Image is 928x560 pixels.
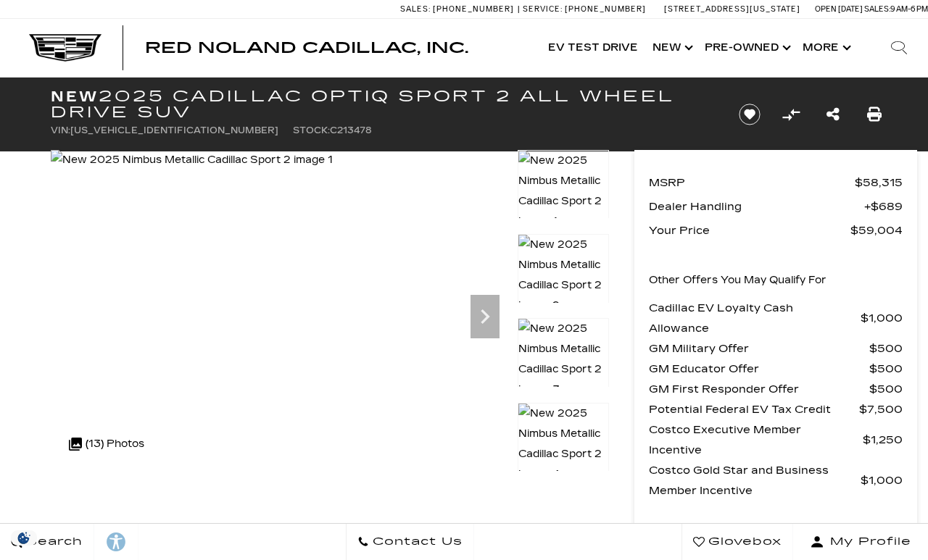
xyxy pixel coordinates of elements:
span: $500 [869,359,903,379]
img: New 2025 Nimbus Metallic Cadillac Sport 2 image 2 [518,234,609,317]
span: C213478 [330,125,372,135]
a: Share this New 2025 Cadillac OPTIQ Sport 2 All Wheel Drive SUV [826,104,840,125]
span: Potential Federal EV Tax Credit [649,399,859,419]
span: Costco Gold Star and Business Member Incentive [649,460,861,501]
span: MSRP [649,172,855,193]
span: Service: [523,4,563,14]
a: New [645,19,697,77]
a: GM Educator Offer $500 [649,359,903,379]
span: [PHONE_NUMBER] [433,4,514,14]
span: Cadillac EV Loyalty Cash Allowance [649,298,861,338]
span: Red Noland Cadillac, Inc. [145,39,468,57]
a: GM First Responder Offer $500 [649,379,903,399]
a: Service: [PHONE_NUMBER] [518,5,650,13]
span: Your Price [649,220,850,241]
span: $1,250 [863,430,903,450]
a: Costco Gold Star and Business Member Incentive $1,000 [649,460,903,501]
a: Dealer Handling $689 [649,196,903,217]
a: Sales: [PHONE_NUMBER] [400,5,518,13]
div: Next [471,295,500,338]
button: Save vehicle [734,103,766,126]
iframe: Watch videos, learn about new EV models, and find the right one for you! [51,485,609,485]
span: $59,004 [850,220,903,241]
span: Sales: [864,4,890,14]
a: Your Price $59,004 [649,220,903,241]
a: Potential Federal EV Tax Credit $7,500 [649,399,903,419]
a: Red Noland Cadillac, Inc. [145,41,468,55]
img: Opt-Out Icon [7,530,41,546]
span: Glovebox [705,532,782,552]
span: Open [DATE] [815,4,863,14]
a: MSRP $58,315 [649,172,903,193]
span: $58,315 [855,172,903,193]
img: New 2025 Nimbus Metallic Cadillac Sport 2 image 4 [518,403,609,485]
span: $500 [869,338,903,359]
a: GM Military Offer $500 [649,338,903,359]
span: $500 [869,379,903,399]
button: Open user profile menu [793,524,928,560]
span: Sales: [400,4,431,14]
a: Pre-Owned [697,19,795,77]
span: [US_VEHICLE_IDENTIFICATION_NUMBER] [70,125,278,135]
a: Costco Executive Member Incentive $1,250 [649,419,903,460]
span: $689 [864,196,903,217]
img: New 2025 Nimbus Metallic Cadillac Sport 2 image 1 [518,150,609,233]
a: Glovebox [681,524,793,560]
span: My Profile [824,532,911,552]
span: Contact Us [369,532,463,552]
button: More [795,19,855,77]
img: New 2025 Nimbus Metallic Cadillac Sport 2 image 3 [518,318,609,401]
span: Costco Executive Member Incentive [649,419,863,460]
span: VIN: [51,125,70,135]
h1: 2025 Cadillac OPTIQ Sport 2 All Wheel Drive SUV [51,88,714,120]
span: GM Educator Offer [649,359,869,379]
span: $1,000 [861,470,903,490]
span: [PHONE_NUMBER] [565,4,646,14]
span: GM Military Offer [649,338,869,359]
div: (13) Photos [62,427,152,461]
span: Dealer Handling [649,196,864,217]
section: Click to Open Cookie Consent Modal [7,530,41,546]
span: $1,000 [861,308,903,328]
span: Stock: [293,125,330,135]
img: New 2025 Nimbus Metallic Cadillac Sport 2 image 1 [51,150,333,170]
a: Cadillac EV Loyalty Cash Allowance $1,000 [649,298,903,338]
a: [STREET_ADDRESS][US_STATE] [664,4,800,14]
span: 9 AM-6 PM [890,4,928,14]
p: Other Offers You May Qualify For [649,270,826,291]
span: Search [22,532,83,552]
a: EV Test Drive [541,19,645,77]
a: Contact Us [346,524,474,560]
a: Print this New 2025 Cadillac OPTIQ Sport 2 All Wheel Drive SUV [867,104,882,125]
img: Cadillac Dark Logo with Cadillac White Text [29,34,101,62]
strong: New [51,88,99,105]
span: $7,500 [859,399,903,419]
button: Compare Vehicle [780,104,802,125]
span: GM First Responder Offer [649,379,869,399]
